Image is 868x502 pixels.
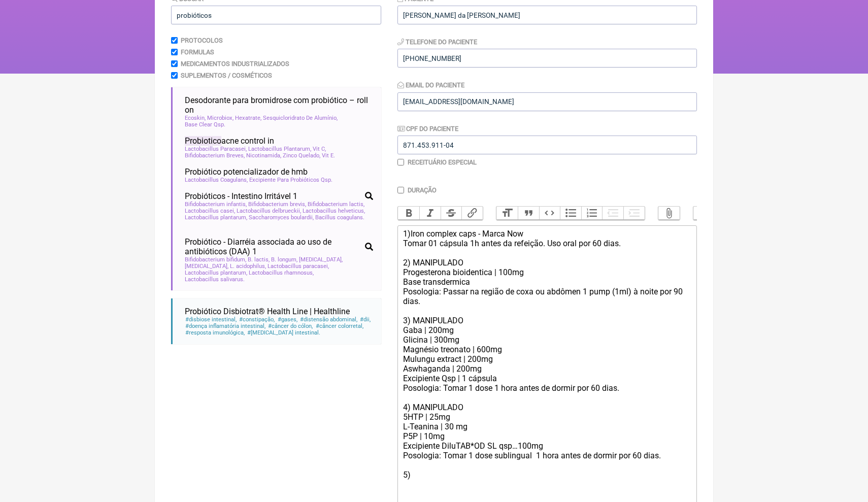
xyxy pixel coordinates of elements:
span: Bifidobacterium infantis [185,201,247,208]
label: Suplementos / Cosméticos [181,72,272,79]
label: Duração [408,186,437,194]
span: acne control in [185,136,274,146]
button: Link [461,207,483,220]
span: Bifidobacterium brevis [248,201,306,208]
span: B. lactis [248,256,270,263]
span: Bifidobacterium Breves [185,152,245,159]
span: Probiótico Disbiotrat® Health Line | Healthline [185,307,350,316]
span: Lactobacillus salivarus [185,276,245,283]
span: [MEDICAL_DATA] intestinal [247,329,321,336]
div: 1)Iron complex caps - Marca Now Tomar 01 cápsula 1h antes da refeição. Uso oral por 60 dias. 2) M... [403,229,691,422]
label: Protocolos [181,37,223,44]
span: Probiótico - Diarréia associada ao uso de antibióticos (DAA) 1 [185,237,361,256]
span: B. longum [271,256,297,263]
span: disbiose intestinal [185,316,237,323]
span: [MEDICAL_DATA] [299,256,343,263]
span: Lactobacillus rhamnosus [249,270,314,276]
span: dii [359,316,371,323]
span: Nicotinamida [246,152,281,159]
span: Zinco Quelado [283,152,320,159]
span: Lactobacillus plantarum [185,214,247,221]
div: P5P | 10mg Excipiente DiluTAB*OD SL qsp…100mg [403,431,691,451]
span: câncer colorretal [315,323,363,329]
span: Probiotico [185,136,221,146]
span: Base Clear Qsp [185,121,225,128]
button: Decrease Level [602,207,623,220]
div: L-Teanina | 30 mg [403,422,691,431]
span: Lactobacillus casei [185,208,235,214]
span: Desodorante para bromidrose com probiótico – roll on [185,95,373,115]
span: Saccharomyces boulardii [249,214,314,221]
span: Lactobacillus paracasei [268,263,329,270]
span: câncer do cólon [268,323,313,329]
span: doença inflamatória intestinal [185,323,266,329]
button: Italic [419,207,441,220]
button: Attach Files [658,207,680,220]
button: Strikethrough [441,207,462,220]
input: exemplo: emagrecimento, ansiedade [171,6,381,24]
span: Vit C [313,146,326,152]
span: Vit E [322,152,335,159]
button: Code [539,207,560,220]
span: Excipiente Para Probióticos Qsp [249,177,332,183]
button: Heading [496,207,518,220]
span: Probiótico potencializador de hmb [185,167,308,177]
span: constipação [239,316,275,323]
button: Increase Level [623,207,645,220]
span: Lactobacillus Paracasei [185,146,247,152]
label: Telefone do Paciente [397,38,477,46]
button: Bullets [560,207,581,220]
span: [MEDICAL_DATA] [185,263,228,270]
span: resposta imunológica [185,329,245,336]
span: Lactobacillus Coagulans [185,177,248,183]
span: gases [277,316,297,323]
label: Receituário Especial [408,158,477,166]
span: distensão abdominal [299,316,358,323]
button: Undo [693,207,715,220]
span: Lactobacillus plantarum [185,270,247,276]
label: Email do Paciente [397,81,464,89]
button: Quote [518,207,539,220]
label: Formulas [181,48,214,56]
button: Bold [398,207,419,220]
button: Numbers [581,207,603,220]
span: Sesquicloridrato De Alumínio [263,115,338,121]
span: Lactobacillus helveticus [303,208,365,214]
span: L. acidophilus [230,263,266,270]
span: Lactobacillus delbrueckii [237,208,301,214]
span: Bacillus coagulans [315,214,364,221]
span: Lactobacillus Plantarum [248,146,311,152]
span: Bifidobacterium lactis [308,201,364,208]
label: Medicamentos Industrializados [181,60,289,68]
div: Posologia: Tomar 1 dose sublingual 1 hora antes de dormir por 60 dias. 5) [403,451,691,480]
span: Hexatrate [235,115,261,121]
label: CPF do Paciente [397,125,458,132]
span: Probióticos - Intestino Irritável 1 [185,191,297,201]
span: Bifidobacterium bifidum [185,256,246,263]
span: Microbiox [207,115,233,121]
span: Ecoskin [185,115,206,121]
